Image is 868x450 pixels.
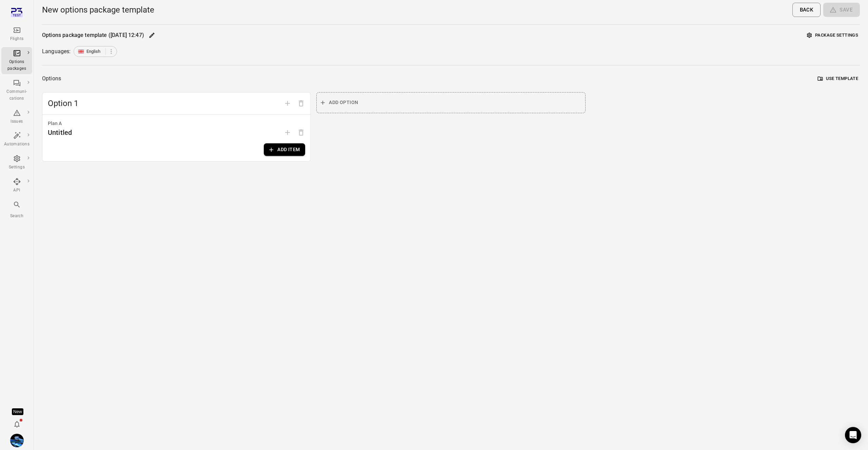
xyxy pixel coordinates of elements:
[48,98,281,109] span: Option 1
[816,74,860,84] button: Use template
[42,4,154,15] h1: New options package template
[10,417,24,431] button: Notifications
[4,59,29,72] div: Options packages
[1,152,32,173] a: Settings
[12,408,23,415] div: Tooltip anchor
[86,48,101,55] span: English
[294,100,308,106] span: Delete option
[294,129,308,136] span: Options need to have at least one plan
[1,107,32,127] a: Issues
[1,176,32,196] a: API
[845,427,861,443] div: Open Intercom Messenger
[805,30,860,41] button: Package settings
[7,431,26,450] button: Daníel Benediktsson
[147,30,157,40] button: Edit
[4,213,29,220] div: Search
[4,88,29,102] div: Communi-cations
[4,118,29,125] div: Issues
[4,187,29,194] div: API
[4,164,29,171] div: Settings
[1,47,32,74] a: Options packages
[281,100,294,106] span: Add option
[264,143,305,156] button: Add item
[4,141,29,148] div: Automations
[1,199,32,221] button: Search
[42,47,71,56] div: Languages:
[42,31,144,39] div: Options package template ([DATE] 12:47)
[74,46,117,57] div: English
[10,434,24,447] img: shutterstock-1708408498.jpg
[281,129,294,136] span: Add plan
[1,77,32,104] a: Communi-cations
[4,36,29,42] div: Flights
[42,74,61,83] div: Options
[48,120,305,127] div: Plan A
[792,3,821,17] button: Back
[48,127,72,138] div: Untitled
[1,129,32,150] a: Automations
[1,24,32,44] a: Flights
